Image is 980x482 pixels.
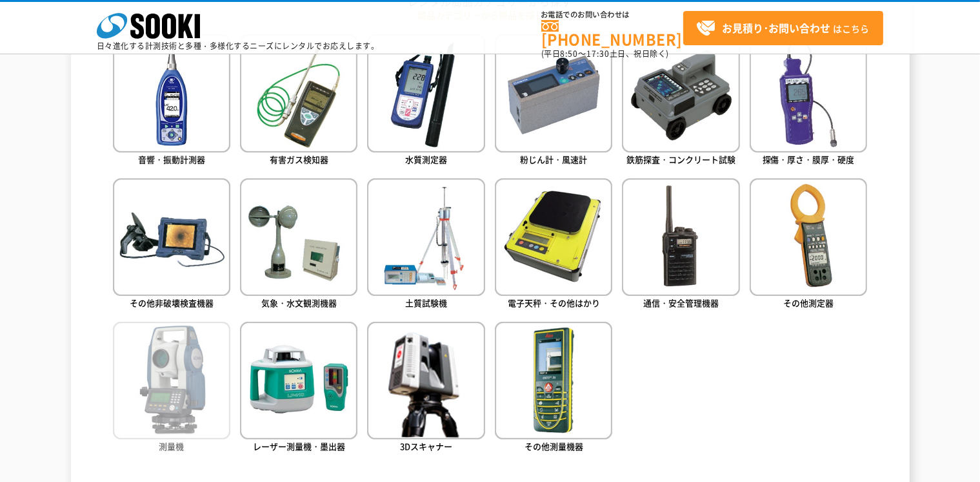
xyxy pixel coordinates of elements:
[97,42,379,50] p: 日々進化する計測技術と多種・多様化するニーズにレンタルでお応えします。
[495,34,612,168] a: 粉じん計・風速計
[367,34,485,168] a: 水質測定器
[113,34,230,168] a: 音響・振動計測器
[159,440,184,452] span: 測量機
[113,178,230,312] a: その他非破壊検査機器
[622,34,739,168] a: 鉄筋探査・コンクリート試験
[520,153,587,165] span: 粉じん計・風速計
[253,440,345,452] span: レーザー測量機・墨出器
[750,178,867,296] img: その他測定器
[586,48,610,59] span: 17:30
[561,48,579,59] span: 8:50
[240,322,357,439] img: レーザー測量機・墨出器
[240,34,357,168] a: 有害ガス検知器
[626,153,735,165] span: 鉄筋探査・コンクリート試験
[113,322,230,456] a: 測量機
[696,19,869,38] span: はこちら
[622,178,739,312] a: 通信・安全管理機器
[541,20,683,47] a: [PHONE_NUMBER]
[113,322,230,439] img: 測量機
[240,34,357,152] img: 有害ガス検知器
[405,297,447,309] span: 土質試験機
[240,178,357,296] img: 気象・水文観測機器
[240,178,357,312] a: 気象・水文観測機器
[495,322,612,456] a: その他測量機器
[367,178,485,296] img: 土質試験機
[113,34,230,152] img: 音響・振動計測器
[722,20,830,36] strong: お見積り･お問い合わせ
[405,153,447,165] span: 水質測定器
[763,153,855,165] span: 探傷・厚さ・膜厚・硬度
[541,48,669,59] span: (平日 ～ 土日、祝日除く)
[367,322,485,456] a: 3Dスキャナー
[113,178,230,296] img: その他非破壊検査機器
[367,34,485,152] img: 水質測定器
[495,322,612,439] img: その他測量機器
[367,178,485,312] a: 土質試験機
[261,297,337,309] span: 気象・水文観測機器
[240,322,357,456] a: レーザー測量機・墨出器
[495,178,612,296] img: 電子天秤・その他はかり
[508,297,600,309] span: 電子天秤・その他はかり
[270,153,328,165] span: 有害ガス検知器
[138,153,205,165] span: 音響・振動計測器
[400,440,452,452] span: 3Dスキャナー
[367,322,485,439] img: 3Dスキャナー
[525,440,583,452] span: その他測量機器
[783,297,834,309] span: その他測定器
[495,178,612,312] a: 電子天秤・その他はかり
[622,34,739,152] img: 鉄筋探査・コンクリート試験
[495,34,612,152] img: 粉じん計・風速計
[750,178,867,312] a: その他測定器
[622,178,739,296] img: 通信・安全管理機器
[130,297,214,309] span: その他非破壊検査機器
[683,11,883,45] a: お見積り･お問い合わせはこちら
[750,34,867,152] img: 探傷・厚さ・膜厚・硬度
[750,34,867,168] a: 探傷・厚さ・膜厚・硬度
[541,11,683,19] span: お電話でのお問い合わせは
[643,297,719,309] span: 通信・安全管理機器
